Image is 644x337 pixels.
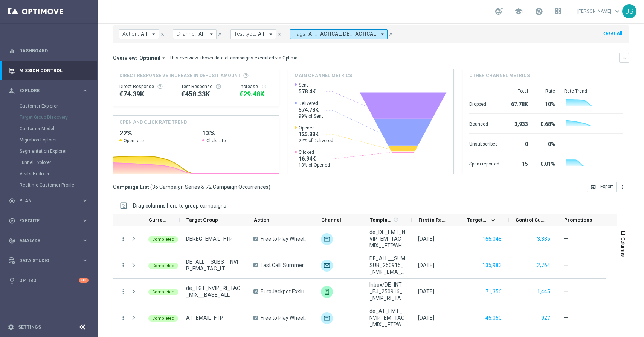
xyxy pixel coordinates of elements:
[290,29,388,39] button: Tags: AT_TACTICAL, DE_TACTICAL arrow_drop_down
[133,203,226,209] span: Drag columns here to group campaigns
[120,314,127,321] i: more_vert
[20,123,97,134] div: Customer Model
[20,159,78,165] a: Funnel Explorer
[622,4,636,18] div: JS
[469,97,499,109] div: Dropped
[590,184,596,190] i: open_in_browser
[81,217,89,224] i: keyboard_arrow_right
[537,88,555,94] div: Rate
[142,252,606,279] div: Press SPACE to select this row.
[9,197,15,204] i: gps_fixed
[142,279,606,305] div: Press SPACE to select this row.
[537,137,555,149] div: 0%
[149,217,167,223] span: Current Status
[321,217,341,223] span: Channel
[601,29,623,38] button: Reset All
[418,262,434,269] div: 15 Sep 2025, Monday
[150,31,157,38] i: arrow_drop_down
[369,255,405,275] span: DE_ALL__SUMSUB_250915__NVIP_EMA_TAC_LT
[113,226,142,252] div: Press SPACE to select this row.
[269,184,270,190] span: )
[418,217,447,223] span: First in Range
[469,157,499,169] div: Spam reported
[8,218,89,224] div: play_circle_outline Execute keyboard_arrow_right
[8,258,89,264] div: Data Studio keyboard_arrow_right
[299,155,330,162] span: 16.94K
[19,258,81,263] span: Data Studio
[321,260,333,272] img: Optimail
[120,288,127,295] button: more_vert
[141,31,147,37] span: All
[295,72,352,79] h4: Main channel metrics
[321,312,333,324] img: Optimail
[254,217,269,223] span: Action
[20,148,78,154] a: Segmentation Explorer
[9,257,81,264] div: Data Studio
[148,262,178,269] colored-tag: Completed
[613,7,621,15] span: keyboard_arrow_down
[206,138,226,144] span: Click rate
[253,237,258,241] span: A
[19,238,81,243] span: Analyze
[564,217,592,223] span: Promotions
[119,72,241,79] span: Direct Response VS Increase In Deposit Amount
[508,117,528,129] div: 3,933
[9,87,15,94] i: person_search
[120,235,127,242] button: more_vert
[119,129,190,138] h2: 22%
[540,313,551,323] button: 927
[19,88,81,93] span: Explore
[293,31,307,37] span: Tags:
[169,55,300,61] div: This overview shows data of campaigns executed via Optimail
[230,29,276,39] button: Test type: All arrow_drop_down
[152,290,174,294] span: Completed
[148,235,178,243] colored-tag: Completed
[8,238,89,244] div: track_changes Analyze keyboard_arrow_right
[152,184,269,190] span: 36 Campaign Series & 72 Campaign Occurrences
[267,31,274,38] i: arrow_drop_down
[261,288,308,295] span: EuroJackpot Exklusiv with 20% off
[18,325,41,329] a: Settings
[564,262,568,269] span: —
[9,277,15,284] i: lightbulb
[299,106,323,113] span: 574.78K
[261,83,267,90] i: refresh
[186,235,233,242] span: DEREG_EMAIL_FTP
[370,217,392,223] span: Templates
[20,103,78,109] a: Customer Explorer
[379,31,386,38] i: arrow_drop_down
[537,97,555,109] div: 10%
[482,261,502,270] button: 135,983
[514,7,523,15] span: school
[621,55,627,61] i: keyboard_arrow_down
[113,55,137,61] h3: Overview:
[20,168,97,179] div: Visits Explorer
[469,117,499,129] div: Bounced
[536,234,551,244] button: 3,385
[469,72,530,79] h4: Other channel metrics
[321,286,333,298] div: Embedded Messaging
[308,31,376,37] span: AT_TACTICAL, DE_TACTICAL
[537,117,555,129] div: 0.68%
[299,100,323,106] span: Delivered
[467,217,488,223] span: Targeted Customers
[81,257,89,264] i: keyboard_arrow_right
[20,100,97,112] div: Customer Explorer
[181,83,227,90] div: Test Response
[119,119,187,126] h4: OPEN AND CLICK RATE TREND
[19,41,89,61] a: Dashboard
[152,316,174,321] span: Completed
[485,287,502,296] button: 71,356
[81,197,89,204] i: keyboard_arrow_right
[120,262,127,269] button: more_vert
[536,287,551,296] button: 1,445
[393,217,399,223] i: refresh
[208,31,215,38] i: arrow_drop_down
[20,179,97,191] div: Realtime Customer Profile
[299,113,323,119] span: 99% of Sent
[152,237,174,242] span: Completed
[160,32,165,37] i: close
